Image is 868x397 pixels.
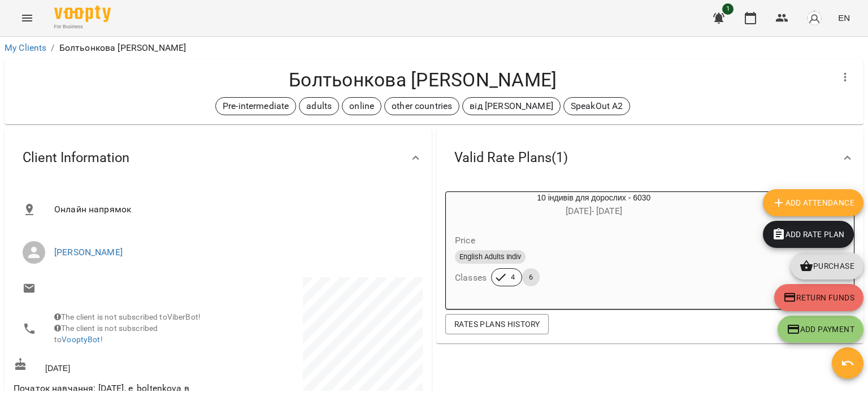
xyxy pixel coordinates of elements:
[54,6,111,22] img: Voopty Logo
[838,12,850,24] span: EN
[392,99,452,113] p: other countries
[791,252,863,280] button: Purchase
[462,97,561,115] div: від [PERSON_NAME]
[59,41,186,55] p: Болтьонкова [PERSON_NAME]
[54,203,414,216] span: Онлайн напрямок
[384,97,459,115] div: other countries
[772,228,845,241] span: Add Rate plan
[446,192,742,219] div: 10 індивів для дорослих - 6030
[563,97,631,115] div: SpeakOut A2
[54,312,201,321] span: The client is not subscribed to ViberBot!
[445,314,549,334] button: Rates Plans History
[14,5,41,32] button: Menu
[455,270,487,286] h6: Classes
[342,97,381,115] div: online
[299,97,339,115] div: adults
[571,99,623,113] p: SpeakOut A2
[772,196,854,210] span: Add Attendance
[806,10,822,26] img: avatar_s.png
[349,99,374,113] p: online
[454,317,540,331] span: Rates Plans History
[566,206,622,216] span: [DATE] - [DATE]
[223,99,289,113] p: Pre-intermediate
[455,252,526,262] span: English Adults Indiv
[5,41,863,55] nav: breadcrumb
[763,189,863,216] button: Add Attendance
[834,7,854,28] button: EN
[54,23,111,30] span: For Business
[5,129,432,187] div: Client Information
[446,192,742,300] button: 10 індивів для дорослих - 6030[DATE]- [DATE]PriceEnglish Adults IndivClasses46
[778,316,863,343] button: Add Payment
[11,355,218,376] div: [DATE]
[54,247,123,258] a: [PERSON_NAME]
[23,149,129,167] span: Client Information
[722,3,734,15] span: 1
[215,97,296,115] div: Pre-intermediate
[454,149,568,167] span: Valid Rate Plans ( 1 )
[5,42,46,53] a: My Clients
[504,272,522,282] span: 4
[306,99,332,113] p: adults
[455,233,475,248] h6: Price
[436,129,863,187] div: Valid Rate Plans(1)
[54,324,158,344] span: The client is not subscribed to !
[14,68,832,91] h4: Болтьонкова [PERSON_NAME]
[470,99,553,113] p: від [PERSON_NAME]
[783,291,854,304] span: Return funds
[763,221,854,248] button: Add Rate plan
[51,41,54,55] li: /
[787,322,854,336] span: Add Payment
[774,284,863,311] button: Return funds
[800,259,854,273] span: Purchase
[62,335,100,344] a: VooptyBot
[522,272,540,282] span: 6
